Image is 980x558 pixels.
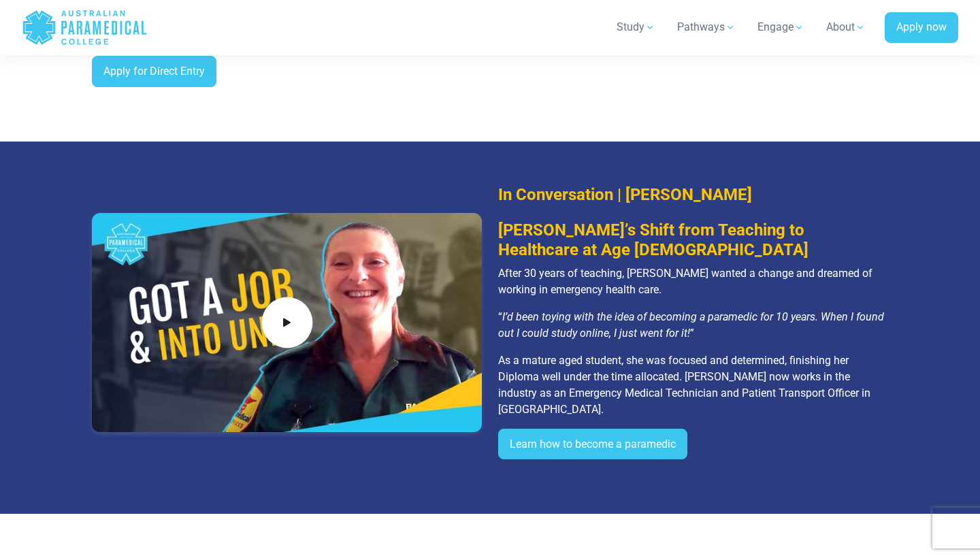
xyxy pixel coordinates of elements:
[498,185,888,205] h3: In Conversation | [PERSON_NAME]
[498,265,888,298] p: After 30 years of teaching, [PERSON_NAME] wanted a change and dreamed of working in emergency hea...
[498,220,888,260] h3: [PERSON_NAME]’s Shift from Teaching to Healthcare at Age [DEMOGRAPHIC_DATA]
[498,310,884,340] em: I’d been toying with the idea of becoming a paramedic for 10 years. When I found out I could stud...
[498,429,687,460] a: Learn how to become a paramedic
[498,309,888,342] p: “ ”
[22,5,148,50] a: Australian Paramedical College
[669,8,744,46] a: Pathways
[818,8,874,46] a: About
[749,8,813,46] a: Engage
[92,56,216,87] a: Apply for Direct Entry
[885,12,958,44] a: Apply now
[608,8,664,46] a: Study
[498,352,888,418] p: As a mature aged student, she was focused and determined, finishing her Diploma well under the ti...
